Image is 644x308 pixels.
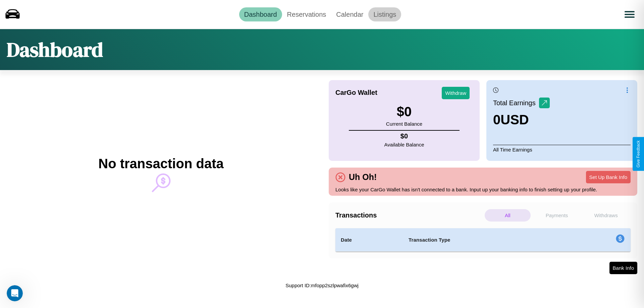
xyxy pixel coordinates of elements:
a: Reservations [282,7,331,21]
a: Calendar [331,7,368,21]
p: Looks like your CarGo Wallet has isn't connected to a bank. Input up your banking info to finish ... [335,185,631,194]
p: Withdraws [583,209,629,222]
h1: Dashboard [7,36,103,63]
p: Current Balance [386,119,422,128]
h4: Transactions [335,211,483,219]
h2: No transaction data [98,156,223,171]
p: All Time Earnings [493,145,631,154]
h4: Transaction Type [409,236,561,244]
button: Withdraw [442,87,470,99]
div: Give Feedback [636,140,641,168]
p: Support ID: mfopp2szlpwafix6gwj [285,281,359,290]
h4: CarGo Wallet [335,89,377,97]
p: All [485,209,531,222]
button: Open menu [620,5,639,24]
button: Bank Info [609,262,637,274]
p: Available Balance [384,140,424,149]
h4: Uh Oh! [345,172,380,182]
p: Total Earnings [493,97,539,109]
button: Set Up Bank Info [586,171,631,183]
a: Listings [368,7,401,21]
a: Dashboard [239,7,282,21]
h3: $ 0 [386,104,422,119]
iframe: Intercom live chat [7,285,23,301]
p: Payments [534,209,580,222]
h3: 0 USD [493,112,550,127]
h4: $ 0 [384,132,424,140]
h4: Date [341,236,398,244]
table: simple table [335,228,631,252]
